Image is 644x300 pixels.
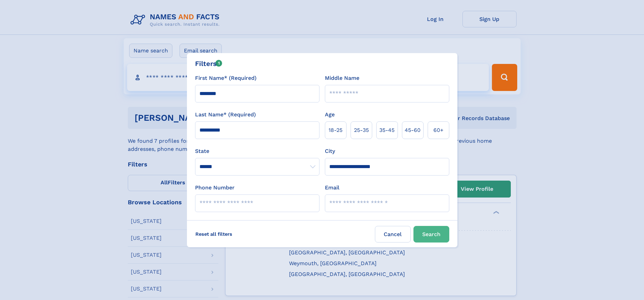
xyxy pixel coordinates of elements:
[325,147,335,155] label: City
[433,126,444,134] span: 60+
[329,126,342,134] span: 18‑25
[413,226,449,243] button: Search
[375,226,411,243] label: Cancel
[195,59,222,69] div: Filters
[325,184,339,192] label: Email
[191,226,237,242] label: Reset all filters
[195,184,235,192] label: Phone Number
[325,74,359,82] label: Middle Name
[325,111,335,119] label: Age
[405,126,421,134] span: 45‑60
[354,126,369,134] span: 25‑35
[379,126,395,134] span: 35‑45
[195,111,256,119] label: Last Name* (Required)
[195,74,257,82] label: First Name* (Required)
[195,147,319,155] label: State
